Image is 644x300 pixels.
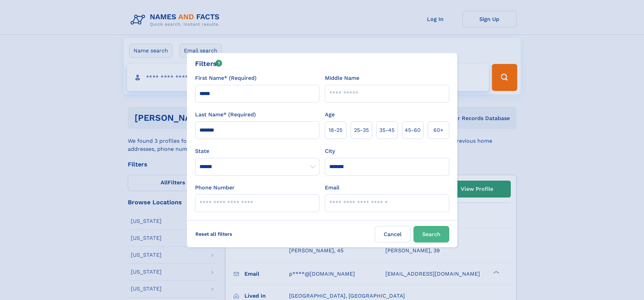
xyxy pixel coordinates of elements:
label: First Name* (Required) [195,74,257,82]
div: Filters [195,59,222,69]
label: State [195,147,319,155]
label: City [325,147,335,155]
span: 25‑35 [354,126,369,134]
button: Search [413,226,449,243]
label: Middle Name [325,74,359,82]
label: Reset all filters [191,226,237,242]
span: 60+ [433,126,444,134]
span: 35‑45 [379,126,395,134]
label: Cancel [375,226,411,243]
span: 45‑60 [405,126,421,134]
label: Last Name* (Required) [195,111,256,119]
span: 18‑25 [329,126,342,134]
label: Email [325,184,339,192]
label: Age [325,111,335,119]
label: Phone Number [195,184,235,192]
